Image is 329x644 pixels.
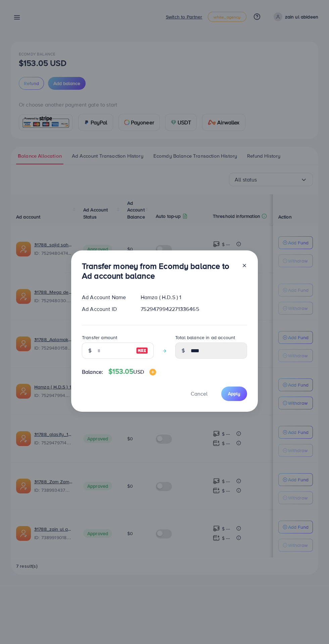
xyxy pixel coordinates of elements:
[77,293,135,301] div: Ad Account Name
[135,293,252,301] div: Hamza ( H.D.S ) 1
[136,347,148,355] img: image
[77,305,135,313] div: Ad Account ID
[300,614,324,639] iframe: Chat
[82,261,236,281] h3: Transfer money from Ecomdy balance to Ad account balance
[149,369,156,375] img: image
[221,387,247,401] button: Apply
[82,334,117,341] label: Transfer amount
[108,367,156,376] h4: $153.05
[182,387,216,401] button: Cancel
[175,334,235,341] label: Total balance in ad account
[191,390,207,397] span: Cancel
[82,368,103,376] span: Balance:
[135,305,252,313] div: 7529479942271336465
[228,390,240,397] span: Apply
[133,368,144,375] span: USD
